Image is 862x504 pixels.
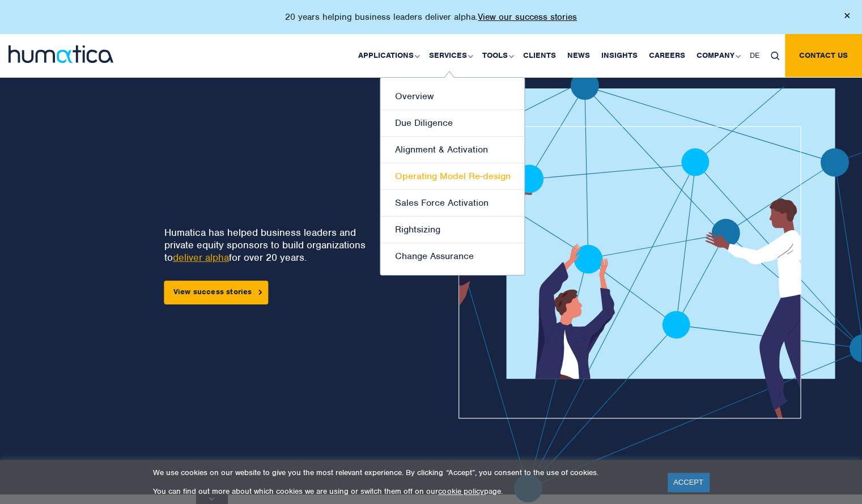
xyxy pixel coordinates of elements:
p: You can find out more about which cookies we are using or switch them off on our page. [153,486,653,496]
p: Humatica has helped business leaders and private equity sponsors to build organizations to for ov... [164,226,372,264]
p: 20 years helping business leaders deliver alpha. [285,11,577,23]
a: Insights [596,34,643,77]
a: Contact us [785,34,862,77]
a: cookie policy [438,486,483,496]
a: Rightsizing [380,217,524,243]
a: DE [744,34,765,77]
a: View success stories [164,281,269,304]
a: Alignment & Activation [380,137,524,163]
a: Operating Model Re-design [380,163,524,190]
a: Overview [380,83,524,110]
a: News [562,34,596,77]
a: ACCEPT [668,473,709,492]
img: search_icon [771,52,779,60]
a: deliver alpha [173,251,229,264]
a: Change Assurance [380,243,524,269]
p: We use cookies on our website to give you the most relevant experience. By clicking “Accept”, you... [153,468,653,477]
a: Services [423,34,477,77]
a: Clients [517,34,562,77]
img: arrowicon [259,290,262,295]
a: Company [691,34,744,77]
span: DE [750,50,759,60]
a: View our success stories [478,11,577,23]
a: Tools [477,34,517,77]
a: Applications [353,34,423,77]
a: Sales Force Activation [380,190,524,217]
a: Due Diligence [380,110,524,137]
img: logo [9,45,113,63]
a: Careers [643,34,691,77]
